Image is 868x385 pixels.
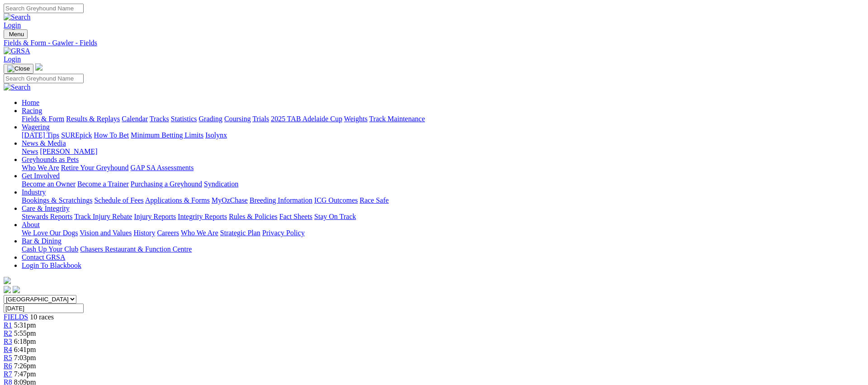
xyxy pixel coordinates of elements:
[13,286,20,293] img: twitter.svg
[212,196,248,204] a: MyOzChase
[14,362,36,370] span: 7:26pm
[61,164,129,171] a: Retire Your Greyhound
[271,115,342,123] a: 2025 TAB Adelaide Cup
[4,304,84,313] input: Select date
[279,213,312,220] a: Fact Sheets
[22,123,50,131] a: Wagering
[4,337,12,345] a: R3
[205,131,227,139] a: Isolynx
[181,229,218,237] a: Who We Are
[4,74,84,83] input: Search
[74,213,132,220] a: Track Injury Rebate
[199,115,222,123] a: Grading
[22,147,864,156] div: News & Media
[22,237,61,245] a: Bar & Dining
[4,313,28,321] a: FIELDS
[4,329,12,337] a: R2
[369,115,425,123] a: Track Maintenance
[250,196,312,204] a: Breeding Information
[220,229,260,237] a: Strategic Plan
[145,196,210,204] a: Applications & Forms
[178,213,227,220] a: Integrity Reports
[4,346,12,353] span: R4
[314,196,358,204] a: ICG Outcomes
[22,147,38,155] a: News
[133,229,155,237] a: History
[359,196,388,204] a: Race Safe
[4,29,28,39] button: Toggle navigation
[61,131,92,139] a: SUREpick
[22,188,46,196] a: Industry
[4,55,21,63] a: Login
[131,164,194,171] a: GAP SA Assessments
[22,245,78,253] a: Cash Up Your Club
[35,63,42,71] img: logo-grsa-white.png
[22,204,70,212] a: Care & Integrity
[4,277,11,284] img: logo-grsa-white.png
[4,39,864,47] a: Fields & Form - Gawler - Fields
[150,115,169,123] a: Tracks
[94,131,129,139] a: How To Bet
[4,13,31,21] img: Search
[4,4,84,13] input: Search
[30,313,54,321] span: 10 races
[4,362,12,370] a: R6
[4,83,31,91] img: Search
[4,321,12,329] a: R1
[94,196,143,204] a: Schedule of Fees
[22,229,864,237] div: About
[80,229,132,237] a: Vision and Values
[14,329,36,337] span: 5:55pm
[22,156,79,163] a: Greyhounds as Pets
[344,115,368,123] a: Weights
[171,115,197,123] a: Statistics
[22,164,59,171] a: Who We Are
[131,131,203,139] a: Minimum Betting Limits
[66,115,120,123] a: Results & Replays
[22,253,65,261] a: Contact GRSA
[22,131,59,139] a: [DATE] Tips
[80,245,192,253] a: Chasers Restaurant & Function Centre
[22,115,64,123] a: Fields & Form
[204,180,238,188] a: Syndication
[314,213,356,220] a: Stay On Track
[77,180,129,188] a: Become a Trainer
[131,180,202,188] a: Purchasing a Greyhound
[22,107,42,114] a: Racing
[22,139,66,147] a: News & Media
[252,115,269,123] a: Trials
[22,196,92,204] a: Bookings & Scratchings
[40,147,97,155] a: [PERSON_NAME]
[4,286,11,293] img: facebook.svg
[22,115,864,123] div: Racing
[4,370,12,378] span: R7
[262,229,305,237] a: Privacy Policy
[22,180,864,188] div: Get Involved
[14,354,36,361] span: 7:03pm
[14,370,36,378] span: 7:47pm
[22,213,72,220] a: Stewards Reports
[22,229,78,237] a: We Love Our Dogs
[122,115,148,123] a: Calendar
[22,131,864,139] div: Wagering
[22,172,60,180] a: Get Involved
[224,115,251,123] a: Coursing
[229,213,278,220] a: Rules & Policies
[4,354,12,361] a: R5
[22,245,864,253] div: Bar & Dining
[22,164,864,172] div: Greyhounds as Pets
[22,213,864,221] div: Care & Integrity
[4,47,30,55] img: GRSA
[134,213,176,220] a: Injury Reports
[4,64,33,74] button: Toggle navigation
[22,99,39,106] a: Home
[14,337,36,345] span: 6:18pm
[14,321,36,329] span: 5:31pm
